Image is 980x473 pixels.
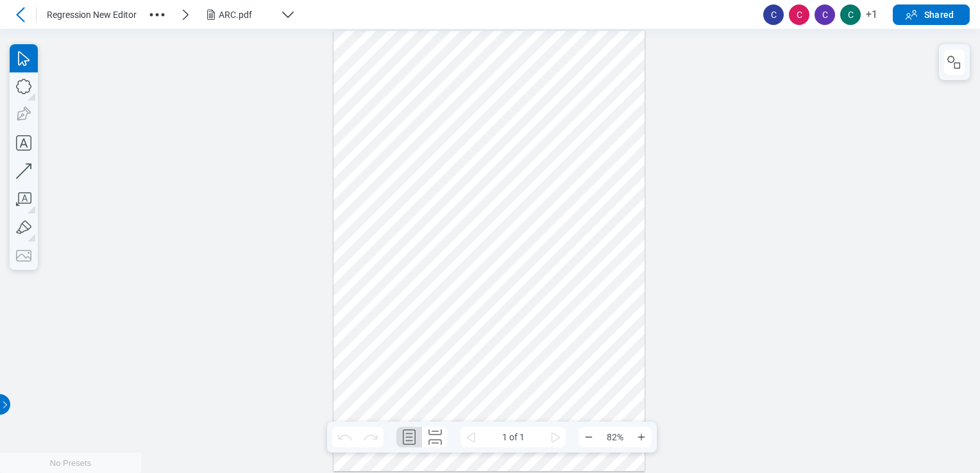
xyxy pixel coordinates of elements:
[763,4,784,25] span: C
[396,427,422,447] button: Single Page Layout
[358,427,384,447] button: Redo
[789,4,809,25] span: C
[332,427,358,447] button: Undo
[422,427,448,447] button: Continuous Page Layout
[815,4,835,25] span: C
[579,427,599,447] button: Zoom Out
[840,4,861,25] span: C
[203,4,306,25] button: ARC.pdf
[219,8,275,21] div: ARC.pdf
[599,427,631,447] span: 82%
[866,4,877,25] button: +1
[893,4,970,25] button: Shared
[631,427,652,447] button: Zoom In
[481,427,545,447] span: 1 of 1
[924,8,954,21] span: Shared
[47,8,137,21] span: Regression New Editor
